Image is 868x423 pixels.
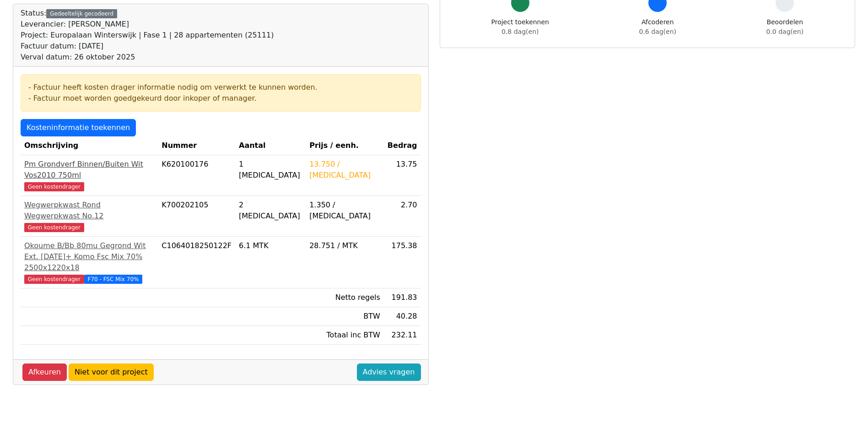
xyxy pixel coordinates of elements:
[309,240,380,251] div: 28.751 / MTK
[384,307,421,326] td: 40.28
[24,159,154,192] a: Pm Grondverf Binnen/Buiten Wit Vos2010 750mlGeen kostendrager
[239,200,302,222] div: 2 [MEDICAL_DATA]
[24,275,84,284] span: Geen kostendrager
[384,155,421,196] td: 13.75
[24,240,154,284] a: Okoume B/Bb 80mu Gegrond Wit Ext. [DATE]+ Komo Fsc Mix 70% 2500x1220x18Geen kostendragerF70 - FSC...
[384,136,421,155] th: Bedrag
[69,363,154,381] a: Niet voor dit project
[24,240,154,273] div: Okoume B/Bb 80mu Gegrond Wit Ext. [DATE]+ Komo Fsc Mix 70% 2500x1220x18
[491,17,549,37] div: Project toekennen
[24,182,84,191] span: Geen kostendrager
[357,363,421,381] a: Advies vragen
[306,136,384,155] th: Prijs / eenh.
[766,28,803,35] span: 0.0 dag(en)
[24,159,154,181] div: Pm Grondverf Binnen/Buiten Wit Vos2010 750ml
[384,326,421,345] td: 232.11
[24,200,154,222] div: Wegwerpkwast Rond Wegwerpkwast No.12
[24,223,84,232] span: Geen kostendrager
[21,41,274,52] div: Factuur datum: [DATE]
[384,196,421,237] td: 2.70
[21,19,274,30] div: Leverancier: [PERSON_NAME]
[639,28,676,35] span: 0.6 dag(en)
[158,155,235,196] td: K620100176
[158,196,235,237] td: K700202105
[22,363,67,381] a: Afkeuren
[158,136,235,155] th: Nummer
[384,237,421,288] td: 175.38
[309,159,380,181] div: 13.750 / [MEDICAL_DATA]
[21,8,274,63] div: Status:
[306,307,384,326] td: BTW
[639,17,676,37] div: Afcoderen
[21,30,274,41] div: Project: Europalaan Winterswijk | Fase 1 | 28 appartementen (25111)
[158,237,235,288] td: C1064018250122F
[21,136,158,155] th: Omschrijving
[28,93,413,104] div: - Factuur moet worden goedgekeurd door inkoper of manager.
[766,17,803,37] div: Beoordelen
[21,52,274,63] div: Verval datum: 26 oktober 2025
[235,136,306,155] th: Aantal
[46,9,117,18] div: Gedeeltelijk gecodeerd
[306,288,384,307] td: Netto regels
[306,326,384,345] td: Totaal inc BTW
[21,119,136,136] a: Kosteninformatie toekennen
[239,159,302,181] div: 1 [MEDICAL_DATA]
[84,275,143,284] span: F70 - FSC Mix 70%
[501,28,539,35] span: 0.8 dag(en)
[28,82,413,93] div: - Factuur heeft kosten drager informatie nodig om verwerkt te kunnen worden.
[24,200,154,233] a: Wegwerpkwast Rond Wegwerpkwast No.12Geen kostendrager
[309,200,380,222] div: 1.350 / [MEDICAL_DATA]
[239,240,302,251] div: 6.1 MTK
[384,288,421,307] td: 191.83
